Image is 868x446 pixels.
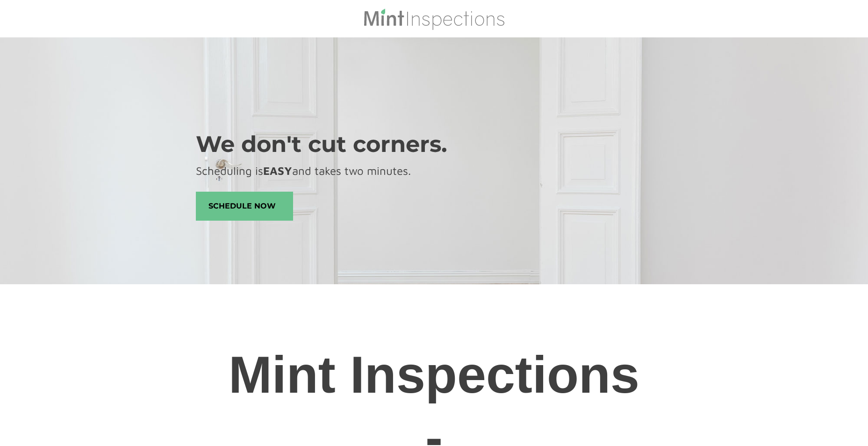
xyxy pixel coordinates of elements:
span: schedule now [196,192,293,220]
font: Scheduling is and takes two minutes. [196,164,411,177]
strong: EASY [263,164,292,177]
font: We don't cut corners. [196,130,447,158]
a: schedule now [196,192,293,221]
img: Mint Inspections [363,7,505,30]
